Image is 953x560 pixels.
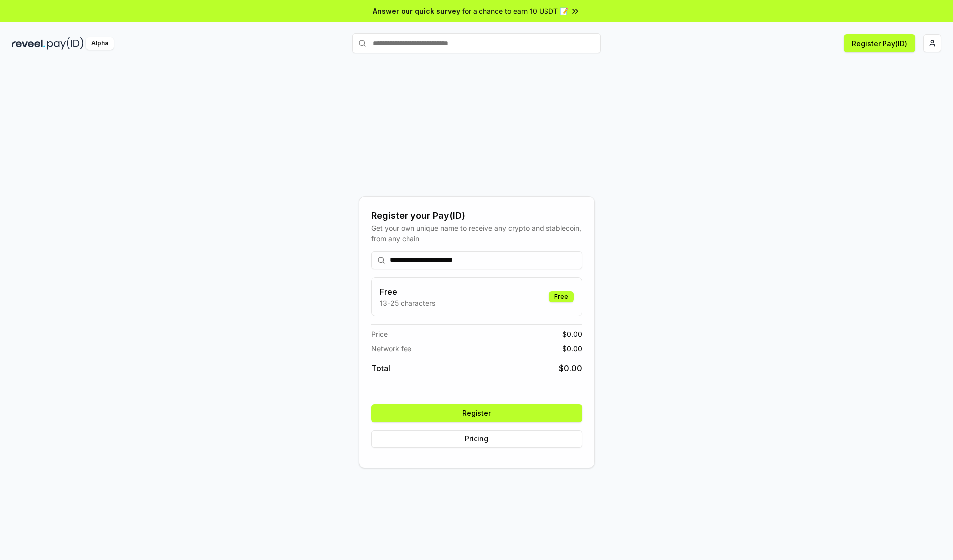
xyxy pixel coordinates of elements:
[12,37,45,50] img: reveel_dark
[844,34,915,52] button: Register Pay(ID)
[380,298,435,308] p: 13-25 characters
[371,343,411,354] span: Network fee
[562,343,582,354] span: $ 0.00
[371,223,582,244] div: Get your own unique name to receive any crypto and stablecoin, from any chain
[549,291,574,302] div: Free
[562,329,582,339] span: $ 0.00
[371,362,390,374] span: Total
[371,430,582,448] button: Pricing
[371,404,582,422] button: Register
[462,6,568,16] span: for a chance to earn 10 USDT 📝
[380,286,435,298] h3: Free
[371,209,582,223] div: Register your Pay(ID)
[371,329,388,339] span: Price
[373,6,460,16] span: Answer our quick survey
[559,362,582,374] span: $ 0.00
[86,37,114,50] div: Alpha
[47,37,84,50] img: pay_id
